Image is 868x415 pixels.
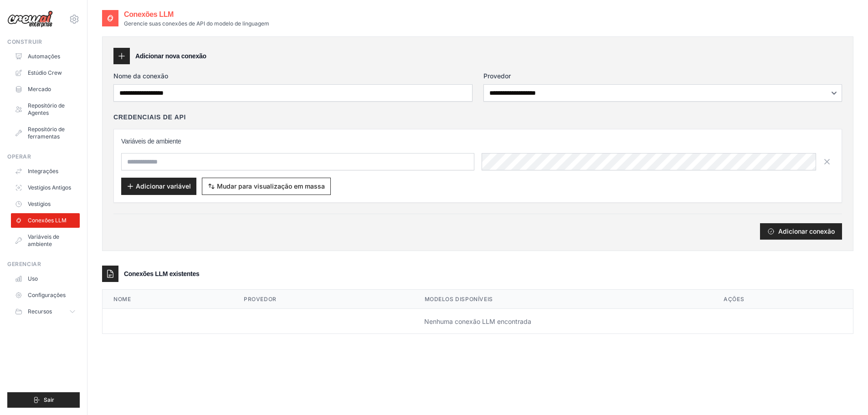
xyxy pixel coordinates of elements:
font: Conexões LLM [124,10,174,18]
font: Mudar para visualização em massa [217,182,325,190]
font: Nome [113,296,131,302]
a: Estúdio Crew [11,66,80,80]
a: Uso [11,272,80,286]
font: Provedor [483,72,511,80]
a: Mercado [11,82,80,97]
font: Nome da conexão [113,72,168,80]
font: Operar [7,153,31,160]
font: Adicionar nova conexão [135,52,206,60]
a: Conexões LLM [11,213,80,228]
font: Integrações [28,168,58,174]
font: Vestígios Antigos [28,184,71,191]
font: Conexões LLM existentes [124,270,200,277]
font: Repositório de Agentes [28,102,65,116]
font: Variáveis ​​de ambiente [121,138,181,145]
font: Modelos disponíveis [425,296,493,302]
font: Conexões LLM [28,217,67,224]
font: Credenciais de API [113,113,186,121]
font: Gerenciar [7,261,41,267]
font: Gerencie suas conexões de API do modelo de linguagem [124,20,269,27]
font: Configurações [28,292,66,298]
font: Automações [28,53,60,60]
font: Uso [28,275,38,282]
a: Repositório de Agentes [11,98,80,120]
font: Adicionar conexão [778,227,835,235]
font: Recursos [28,308,52,315]
font: Adicionar variável [136,182,191,190]
a: Vestígios Antigos [11,180,80,195]
a: Automações [11,49,80,64]
font: Provedor [244,296,277,302]
a: Integrações [11,164,80,179]
button: Mudar para visualização em massa [202,178,331,195]
img: Logotipo [7,10,53,28]
a: Configurações [11,288,80,302]
a: Vestígios [11,197,80,211]
a: Repositório de ferramentas [11,122,80,144]
button: Recursos [11,304,80,319]
font: Nenhuma conexão LLM encontrada [424,318,531,325]
font: Mercado [28,86,51,92]
font: Ações [724,296,744,302]
button: Adicionar variável [121,178,196,195]
font: Variáveis ​​de ambiente [28,233,59,247]
font: Repositório de ferramentas [28,126,65,140]
font: Construir [7,38,42,45]
a: Variáveis ​​de ambiente [11,230,80,251]
font: Vestígios [28,200,51,207]
font: Sair [44,396,54,403]
button: Sair [7,392,80,408]
font: Estúdio Crew [28,69,62,76]
button: Adicionar conexão [760,223,842,240]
